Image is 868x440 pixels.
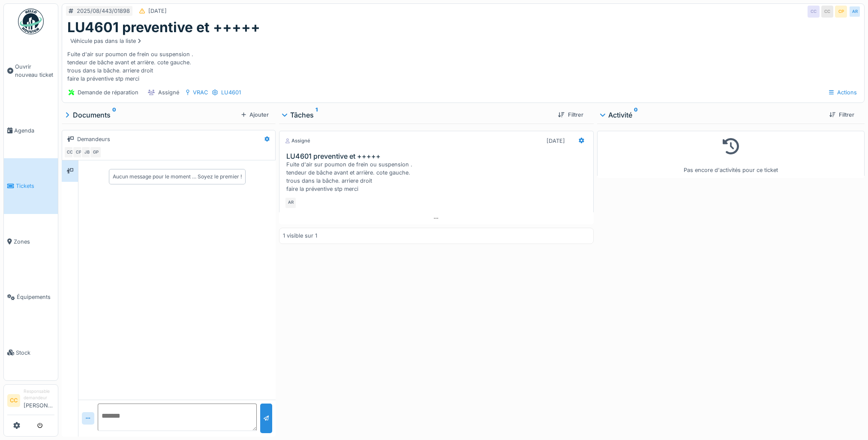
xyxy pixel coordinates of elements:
div: CP [835,6,847,18]
div: [DATE] [547,137,565,145]
div: CP [72,146,84,158]
a: Équipements [4,269,58,325]
span: Ouvrir nouveau ticket [15,63,54,79]
div: Actions [825,86,861,99]
div: GP [90,146,102,158]
div: VRAC [193,88,208,96]
a: Agenda [4,103,58,158]
sup: 1 [315,110,318,120]
div: Tâches [282,110,551,120]
sup: 0 [112,110,116,120]
div: Aucun message pour le moment … Soyez le premier ! [113,173,242,181]
div: LU4601 [221,88,241,96]
div: Assigné [158,88,179,96]
a: Tickets [4,158,58,214]
div: CC [821,6,833,18]
span: Équipements [17,293,54,301]
div: AR [849,6,861,18]
span: Agenda [14,127,54,135]
div: Pas encore d'activités pour ce ticket [603,135,859,175]
div: CC [808,6,820,18]
div: Filtrer [555,109,586,121]
div: Fuite d'air sur poumon de frein ou suspension . tendeur de bâche avant et arrière. cote gauche. t... [67,36,859,83]
a: Zones [4,214,58,269]
div: Véhicule pas dans la liste [70,37,141,45]
span: Stock [16,349,54,357]
div: Assigné [285,137,310,145]
div: Fuite d'air sur poumon de frein ou suspension . tendeur de bâche avant et arrière. cote gauche. t... [286,160,589,193]
h1: LU4601 preventive et +++++ [67,19,260,36]
div: JB [81,146,93,158]
li: [PERSON_NAME] [24,388,54,413]
div: Ajouter [238,109,272,121]
div: Filtrer [826,109,858,121]
h3: LU4601 preventive et +++++ [286,152,589,160]
div: 2025/08/443/01898 [77,7,130,15]
a: Ouvrir nouveau ticket [4,39,58,103]
sup: 0 [634,110,638,120]
li: CC [7,394,20,407]
div: 1 visible sur 1 [283,232,317,240]
div: Demandeurs [77,135,110,143]
div: CC [64,146,76,158]
a: Stock [4,325,58,380]
div: Responsable demandeur [24,388,54,401]
div: Activité [601,110,823,120]
div: Demande de réparation [78,88,138,96]
div: [DATE] [148,7,167,15]
span: Zones [14,238,54,246]
a: CC Responsable demandeur[PERSON_NAME] [7,388,54,415]
span: Tickets [16,182,54,190]
img: Badge_color-CXgf-gQk.svg [18,9,44,34]
div: AR [285,197,297,209]
div: Documents [65,110,238,120]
